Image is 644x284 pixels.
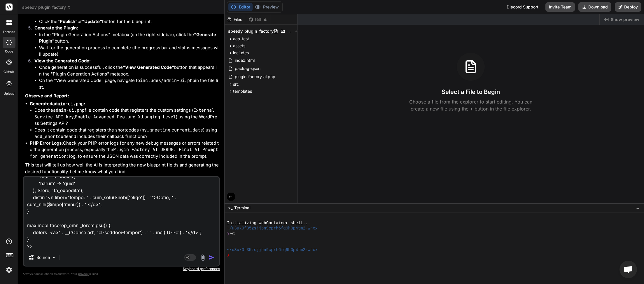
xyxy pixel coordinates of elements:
span: ❯ [227,253,230,258]
p: Source [36,255,50,260]
span: privacy [78,272,89,276]
li: In the "Plugin Generation Actions" metabox (on the right sidebar), click the button. [39,31,219,45]
span: − [636,205,639,211]
label: threads [3,29,15,34]
div: Discord Support [503,2,542,12]
strong: PHP Error Logs: [30,140,63,146]
strong: "Update" [82,19,102,24]
code: Logging Level [142,114,176,120]
code: my_greeting [141,127,170,133]
button: Invite Team [545,2,575,12]
button: Preview [253,3,281,11]
label: GitHub [3,69,14,74]
span: templates [233,88,252,94]
li: Check your PHP error logs for any new debug messages or errors related to the generation process,... [30,140,219,160]
img: Pick Models [52,255,57,260]
img: settings [4,265,14,275]
button: − [635,203,640,213]
span: speedy_plugin_factory [228,28,274,34]
strong: "View Generated Code" [123,64,174,70]
span: Show preview [611,17,639,22]
span: assets [233,43,245,49]
strong: Generated : [30,101,85,106]
code: External Service API Key [34,107,214,120]
span: ❯ [227,231,230,236]
p: This test will tell us how well the AI is interpreting the new blueprint fields and generating th... [25,162,219,175]
span: Initializing WebContainer shell... [227,220,310,226]
li: Does the file contain code that registers the custom settings ( , , ) using the WordPress Setting... [34,107,219,127]
span: speedy_plugin_factory [22,4,71,10]
span: src [233,81,239,87]
img: attachment [199,254,206,261]
code: current_date [171,127,203,133]
button: Deploy [615,2,641,12]
code: Enable Advanced Feature X [75,114,141,120]
div: Files [225,17,246,22]
span: includes [233,50,249,56]
span: >_ [228,205,232,211]
strong: Observe and Report: [25,93,69,99]
button: Download [578,2,611,12]
strong: Generate the Plugin: [34,25,78,31]
div: Github [246,17,270,22]
span: aaa-test [233,36,249,42]
span: package.json [234,65,261,72]
button: Editor [228,3,253,11]
p: Choose a file from the explorer to start editing. You can create a new file using the + button in... [405,98,536,112]
span: ^C [230,231,235,236]
li: Click the or button for the blueprint. [39,18,219,25]
span: ~/u3uk0f35zsjjbn9cprh6fq9h0p4tm2-wnxx [227,226,318,231]
code: Plugin Factory AI DEBUG: Final AI Prompt for generation: [30,147,218,159]
span: plugin-factory-ai.php [234,73,276,80]
strong: "Publish" [57,19,78,24]
code: includes/admin-ui.php [140,78,195,83]
strong: View the Generated Code: [34,58,91,64]
code: add_shortcode [34,134,69,139]
p: Keyboard preferences [23,267,220,271]
code: admin-ui.php [52,101,84,107]
span: index.html [234,57,255,64]
img: icon [209,255,214,260]
li: Wait for the generation process to complete (the progress bar and status messages will update). [39,45,219,58]
label: Upload [3,91,15,96]
h3: Select a File to Begin [442,88,500,96]
label: code [5,49,13,54]
li: Does it contain code that registers the shortcodes ( , ) using and includes their callback functi... [34,127,219,140]
li: Once generation is successful, click the button that appears in the "Plugin Generation Actions" m... [39,64,219,77]
li: On the "View Generated Code" page, navigate to in the file list. [39,77,219,90]
span: Terminal [234,205,250,211]
code: admin-ui.php [53,107,85,113]
p: Always double-check its answers. Your in Bind [23,271,220,277]
div: Open chat [619,261,637,278]
textarea: <?lor /** * Ipsum DO sitametco adi elitsedd. */ // Eiusmodt incididu utl_etdolo('magna_aliq', eni... [24,177,219,249]
span: ~/u3uk0f35zsjjbn9cprh6fq9h0p4tm2-wnxx [227,247,318,253]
